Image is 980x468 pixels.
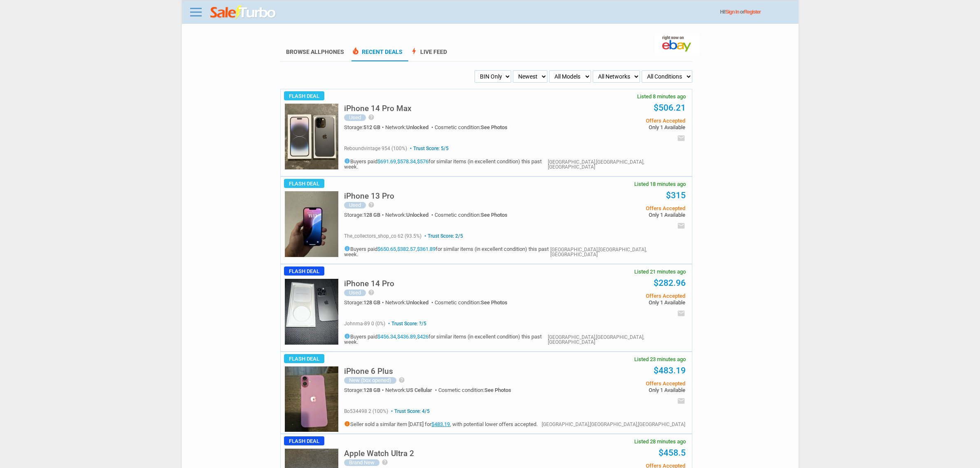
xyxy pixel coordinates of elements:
[284,91,324,100] span: Flash Deal
[406,212,428,218] span: Unlocked
[561,300,685,305] span: Only 1 Available
[284,179,324,188] span: Flash Deal
[368,114,375,120] i: help
[344,202,366,209] div: Used
[654,103,686,113] a: $506.21
[677,397,685,405] i: email
[344,421,538,427] h5: Seller sold a similar item [DATE] for , with potential lower offers accepted.
[344,387,385,393] div: Storage:
[344,290,366,296] div: Used
[344,367,393,375] h5: iPhone 6 Plus
[321,49,344,55] span: Phones
[382,459,388,466] i: help
[435,300,507,305] div: Cosmetic condition:
[285,366,338,432] img: s-l225.jpg
[410,47,418,55] span: bolt
[726,9,739,15] a: Sign In
[406,124,428,130] span: Unlocked
[363,299,380,306] span: 128 GB
[677,222,685,230] i: email
[344,377,396,384] div: New (box opened)
[654,366,686,375] a: $483.19
[344,233,421,239] span: the_collectors_shop_co 62 (93.5%)
[406,299,428,306] span: Unlocked
[654,278,686,288] a: $282.96
[637,94,686,99] span: Listed 8 minutes ago
[344,333,350,339] i: info
[417,246,435,252] a: $361.89
[344,246,550,257] h5: Buyers paid , , for similar items (in excellent condition) this past week.
[385,387,438,393] div: Network:
[634,269,686,274] span: Listed 21 minutes ago
[634,357,686,362] span: Listed 23 minutes ago
[385,125,435,130] div: Network:
[561,125,685,130] span: Only 1 Available
[344,421,350,427] i: info
[363,387,380,393] span: 128 GB
[344,194,394,200] a: iPhone 13 Pro
[542,422,685,427] div: [GEOGRAPHIC_DATA],[GEOGRAPHIC_DATA],[GEOGRAPHIC_DATA]
[406,387,432,393] span: US Cellular
[634,439,686,444] span: Listed 28 minutes ago
[344,125,385,130] div: Storage:
[561,381,685,386] span: Offers Accepted
[377,246,396,252] a: $650.65
[344,321,385,327] span: johnma-89 0 (0%)
[548,335,685,345] div: [GEOGRAPHIC_DATA],[GEOGRAPHIC_DATA],[GEOGRAPHIC_DATA]
[344,106,412,112] a: iPhone 14 Pro Max
[435,212,507,218] div: Cosmetic condition:
[410,49,447,61] a: boltLive Feed
[284,436,324,445] span: Flash Deal
[481,124,507,130] span: See Photos
[438,387,511,393] div: Cosmetic condition:
[398,377,405,383] i: help
[344,333,548,345] h5: Buyers paid , , for similar items (in excellent condition) this past week.
[417,334,428,340] a: $426
[561,293,685,299] span: Offers Accepted
[368,202,375,208] i: help
[344,408,388,414] span: bo534498 2 (100%)
[740,9,761,15] span: or
[386,321,426,327] span: Trust Score: ?/5
[561,118,685,123] span: Offers Accepted
[720,9,726,15] span: Hi!
[634,181,686,187] span: Listed 18 minutes ago
[210,5,277,20] img: saleturbo.com - Online Deals and Discount Coupons
[344,280,394,287] h5: iPhone 14 Pro
[389,408,430,414] span: Trust Score: 4/5
[677,309,685,317] i: email
[344,146,407,151] span: reboundvintage 954 (100%)
[286,49,344,55] a: Browse AllPhones
[284,266,324,276] span: Flash Deal
[285,104,338,169] img: s-l225.jpg
[561,206,685,211] span: Offers Accepted
[363,212,380,218] span: 128 GB
[285,191,338,257] img: s-l225.jpg
[344,158,548,169] h5: Buyers paid , , for similar items (in excellent condition) this past week.
[561,212,685,218] span: Only 1 Available
[484,387,511,393] span: See Photos
[344,104,412,112] h5: iPhone 14 Pro Max
[344,300,385,305] div: Storage:
[351,47,360,55] span: local_fire_department
[344,369,393,375] a: iPhone 6 Plus
[344,158,350,164] i: info
[397,334,416,340] a: $436.89
[417,158,428,164] a: $576
[284,354,324,363] span: Flash Deal
[744,9,761,15] a: Register
[659,448,686,458] a: $458.5
[431,421,450,427] a: $483.19
[385,300,435,305] div: Network:
[408,146,449,151] span: Trust Score: 5/5
[550,247,685,257] div: [GEOGRAPHIC_DATA],[GEOGRAPHIC_DATA],[GEOGRAPHIC_DATA]
[377,334,396,340] a: $456.34
[481,299,507,306] span: See Photos
[344,459,379,466] div: Brand New
[344,114,366,121] div: Used
[397,158,416,164] a: $578.34
[548,160,685,169] div: [GEOGRAPHIC_DATA],[GEOGRAPHIC_DATA],[GEOGRAPHIC_DATA]
[344,246,350,252] i: info
[344,192,394,200] h5: iPhone 13 Pro
[285,279,338,345] img: s-l225.jpg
